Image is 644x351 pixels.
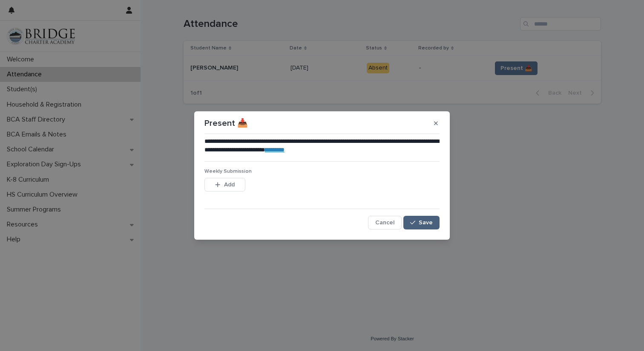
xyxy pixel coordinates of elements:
[204,178,245,191] button: Add
[224,182,235,188] span: Add
[403,216,440,229] button: Save
[204,169,252,174] span: Weekly Submission
[204,118,248,128] p: Present 📥
[375,220,394,226] span: Cancel
[368,216,402,229] button: Cancel
[419,220,433,226] span: Save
